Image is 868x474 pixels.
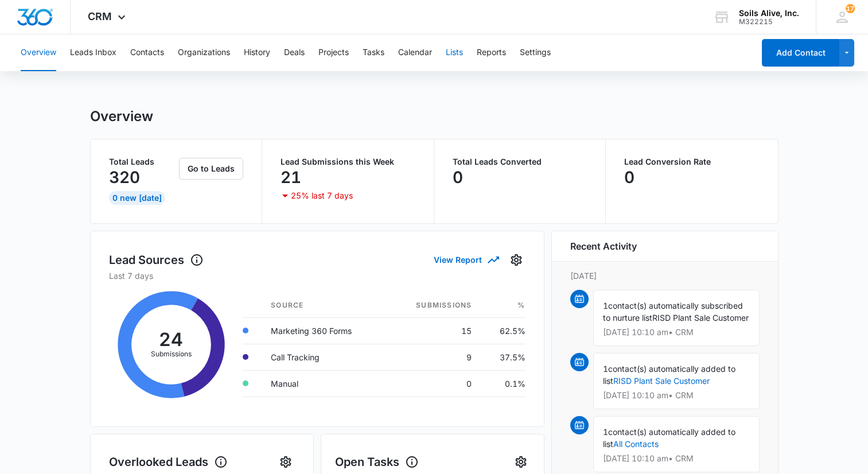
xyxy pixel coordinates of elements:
[277,453,295,471] button: Settings
[603,301,743,323] span: contact(s) automatically subscribed to nurture list
[109,158,177,166] p: Total Leads
[262,293,387,318] th: Source
[130,34,164,71] button: Contacts
[109,251,204,269] h1: Lead Sources
[603,328,750,336] p: [DATE] 10:10 am • CRM
[281,168,301,187] p: 21
[481,344,525,370] td: 37.5%
[477,34,506,71] button: Reports
[262,317,387,344] td: Marketing 360 Forms
[109,453,228,471] h1: Overlooked Leads
[179,158,243,180] button: Go to Leads
[88,10,112,22] span: CRM
[387,293,481,318] th: Submissions
[179,164,243,173] a: Go to Leads
[481,293,525,318] th: %
[453,168,463,187] p: 0
[387,344,481,370] td: 9
[90,108,153,125] h1: Overview
[262,370,387,397] td: Manual
[846,4,855,13] div: notifications count
[387,370,481,397] td: 0
[624,158,760,166] p: Lead Conversion Rate
[318,34,349,71] button: Projects
[739,9,799,18] div: account name
[262,344,387,370] td: Call Tracking
[109,168,140,187] p: 320
[570,239,637,253] h6: Recent Activity
[762,39,839,67] button: Add Contact
[281,158,415,166] p: Lead Submissions this Week
[652,313,749,323] span: RISD Plant Sale Customer
[453,158,587,166] p: Total Leads Converted
[603,427,735,449] span: contact(s) automatically added to list
[846,4,855,13] span: 17
[603,364,735,386] span: contact(s) automatically added to list
[512,453,530,471] button: Settings
[481,317,525,344] td: 62.5%
[178,34,230,71] button: Organizations
[434,250,498,270] button: View Report
[398,34,432,71] button: Calendar
[739,18,799,26] div: account id
[335,453,419,471] h1: Open Tasks
[603,427,608,437] span: 1
[603,454,750,463] p: [DATE] 10:10 am • CRM
[291,192,353,200] p: 25% last 7 days
[520,34,551,71] button: Settings
[363,34,384,71] button: Tasks
[70,34,116,71] button: Leads Inbox
[481,370,525,397] td: 0.1%
[387,317,481,344] td: 15
[613,439,659,449] a: All Contacts
[446,34,463,71] button: Lists
[21,34,56,71] button: Overview
[570,270,760,282] p: [DATE]
[284,34,305,71] button: Deals
[109,270,526,282] p: Last 7 days
[507,251,526,269] button: Settings
[603,301,608,310] span: 1
[624,168,635,187] p: 0
[244,34,270,71] button: History
[603,391,750,399] p: [DATE] 10:10 am • CRM
[613,376,710,386] a: RISD Plant Sale Customer
[603,364,608,374] span: 1
[109,191,165,205] div: 0 New [DATE]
